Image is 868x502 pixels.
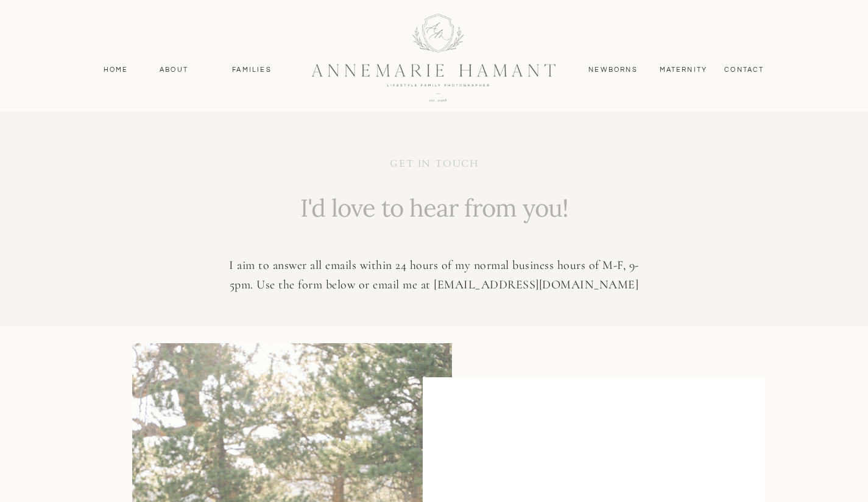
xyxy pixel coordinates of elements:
[718,64,771,75] a: contact
[98,64,134,75] a: Home
[297,191,571,237] p: I'd love to hear from you!
[302,157,568,174] p: get in touch
[218,256,651,295] p: I aim to answer all emails within 24 hours of my normal business hours of M-F, 9-5pm. Use the for...
[584,64,643,75] a: Newborns
[660,64,707,75] a: MAternity
[225,64,280,75] a: Families
[157,64,192,75] a: About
